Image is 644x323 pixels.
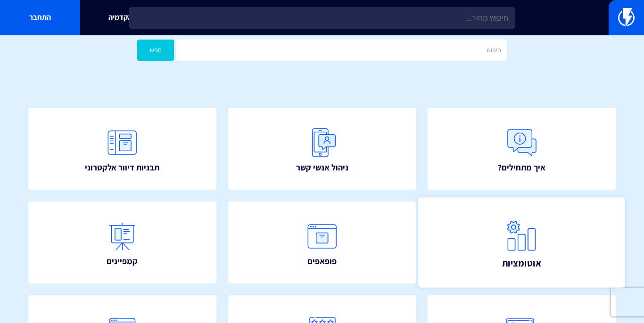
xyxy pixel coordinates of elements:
[28,108,216,190] a: תבניות דיוור אלקטרוני
[137,40,174,61] button: חפש
[176,40,507,61] input: חיפוש
[129,7,515,29] input: חיפוש מהיר...
[296,161,348,174] span: ניהול אנשי קשר
[107,255,138,267] span: קמפיינים
[428,108,616,190] a: איך מתחילים?
[228,202,416,283] a: פופאפים
[228,108,416,190] a: ניהול אנשי קשר
[502,257,541,270] span: אוטומציות
[307,255,337,267] span: פופאפים
[28,202,216,283] a: קמפיינים
[418,197,625,288] a: אוטומציות
[498,161,545,174] span: איך מתחילים?
[85,161,159,174] span: תבניות דיוור אלקטרוני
